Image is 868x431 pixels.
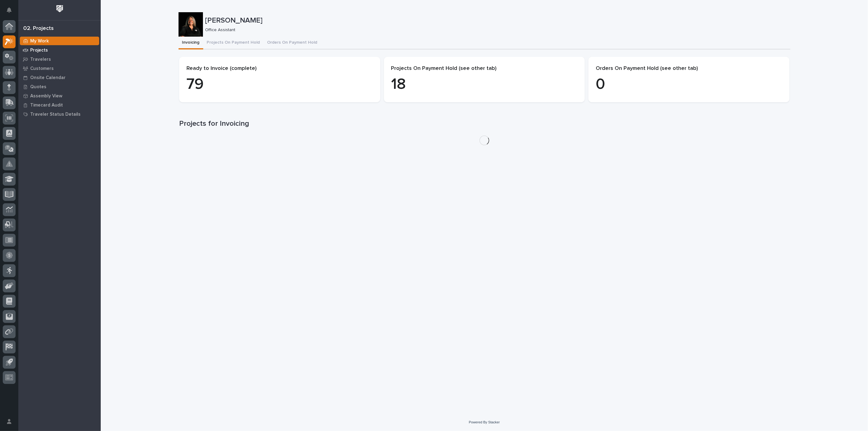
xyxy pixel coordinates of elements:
button: Invoicing [179,37,203,49]
p: Projects [30,48,48,53]
button: Projects On Payment Hold [203,37,264,49]
a: Customers [18,64,101,73]
div: 02. Projects [23,25,54,32]
div: Notifications [8,7,16,17]
p: 79 [186,75,373,94]
a: Powered By Stacker [469,420,500,424]
a: Assembly View [18,91,101,100]
p: My Work [30,38,49,44]
a: Timecard Audit [18,100,101,110]
p: Quotes [30,84,46,90]
a: My Work [18,36,101,45]
p: Traveler Status Details [30,112,81,117]
button: Notifications [3,4,16,16]
img: Workspace Logo [54,3,65,14]
p: Customers [30,66,54,71]
p: Timecard Audit [30,103,63,108]
a: Travelers [18,55,101,64]
button: Orders On Payment Hold [264,37,321,49]
p: Ready to Invoice (complete) [186,65,373,72]
p: Office Assistant [205,27,786,33]
p: Projects On Payment Hold (see other tab) [391,65,578,72]
a: Projects [18,45,101,55]
p: 0 [596,75,782,94]
h1: Projects for Invoicing [179,119,790,128]
p: 18 [391,75,578,94]
p: Travelers [30,57,51,62]
p: Orders On Payment Hold (see other tab) [596,65,782,72]
p: Onsite Calendar [30,75,66,81]
p: Assembly View [30,93,62,99]
a: Quotes [18,82,101,91]
p: [PERSON_NAME] [205,16,788,25]
a: Onsite Calendar [18,73,101,82]
a: Traveler Status Details [18,110,101,119]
